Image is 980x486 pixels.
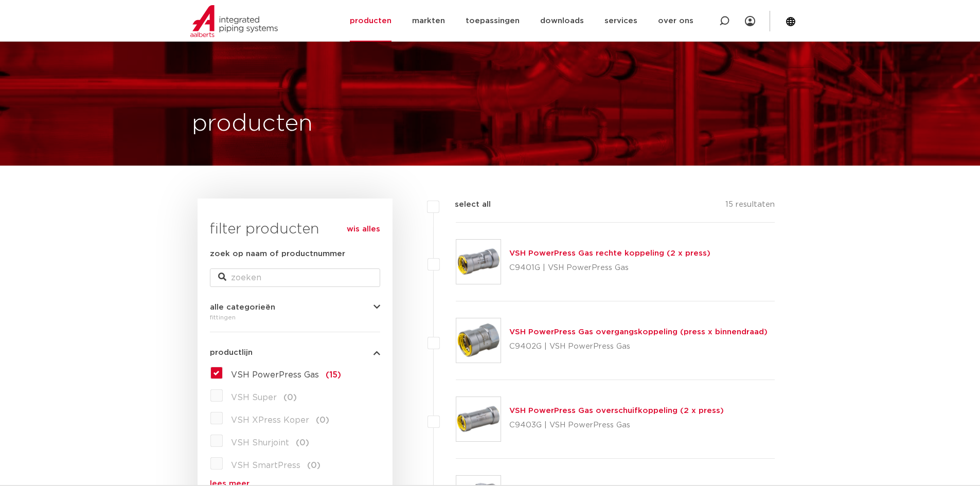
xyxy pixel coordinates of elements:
[456,397,501,441] img: Thumbnail for VSH PowerPress Gas overschuifkoppeling (2 x press)
[210,349,380,356] button: productlijn
[326,371,341,379] span: (15)
[231,461,300,470] span: VSH SmartPress
[231,371,319,379] span: VSH PowerPress Gas
[231,393,277,402] span: VSH Super
[316,416,329,424] span: (0)
[509,417,724,434] p: C9403G | VSH PowerPress Gas
[210,248,345,260] label: zoek op naam of productnummer
[192,107,313,140] h1: producten
[456,240,501,284] img: Thumbnail for VSH PowerPress Gas rechte koppeling (2 x press)
[210,349,253,356] span: productlijn
[231,416,309,424] span: VSH XPress Koper
[210,268,380,287] input: zoeken
[509,407,724,415] a: VSH PowerPress Gas overschuifkoppeling (2 x press)
[283,393,297,402] span: (0)
[210,303,275,311] span: alle categorieën
[456,318,501,363] img: Thumbnail for VSH PowerPress Gas overgangskoppeling (press x binnendraad)
[231,439,289,447] span: VSH Shurjoint
[307,461,320,470] span: (0)
[210,303,380,311] button: alle categorieën
[439,199,491,211] label: select all
[509,260,710,276] p: C9401G | VSH PowerPress Gas
[210,311,380,323] div: fittingen
[725,199,775,214] p: 15 resultaten
[509,328,768,336] a: VSH PowerPress Gas overgangskoppeling (press x binnendraad)
[509,338,768,355] p: C9402G | VSH PowerPress Gas
[210,219,380,240] h3: filter producten
[347,223,380,236] a: wis alles
[509,249,710,257] a: VSH PowerPress Gas rechte koppeling (2 x press)
[296,439,309,447] span: (0)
